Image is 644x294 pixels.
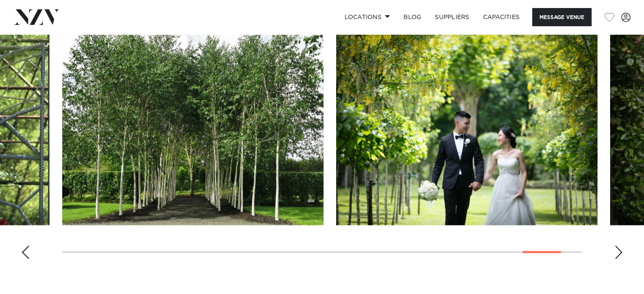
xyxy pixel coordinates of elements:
[62,33,323,225] swiper-slide: 24 / 26
[14,9,60,25] img: nzv-logo.png
[397,8,428,26] a: BLOG
[532,8,591,26] button: Message Venue
[337,8,397,26] a: Locations
[476,8,527,26] a: Capacities
[336,33,597,225] swiper-slide: 25 / 26
[428,8,476,26] a: SUPPLIERS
